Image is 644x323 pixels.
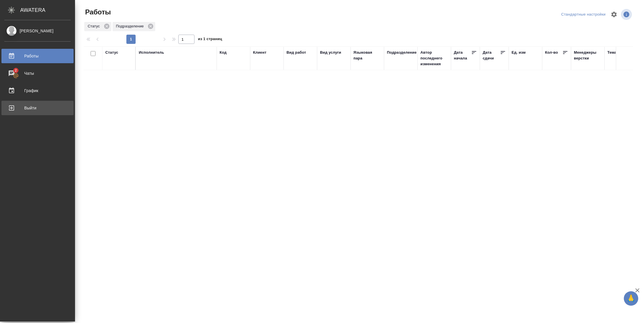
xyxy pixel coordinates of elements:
[20,4,75,16] div: AWATERA
[353,50,381,61] div: Языковая пара
[624,291,638,306] button: 🙏
[4,86,71,95] div: График
[320,50,341,55] div: Вид услуги
[139,50,164,55] div: Исполнитель
[253,50,266,55] div: Клиент
[1,101,74,115] a: Выйти
[88,23,102,29] p: Статус
[454,50,471,61] div: Дата начала
[4,28,71,34] div: [PERSON_NAME]
[84,8,111,17] span: Работы
[4,104,71,112] div: Выйти
[113,22,155,31] div: Подразделение
[607,8,621,21] span: Настроить таблицу
[1,49,74,63] a: Работы
[116,23,146,29] p: Подразделение
[512,50,526,55] div: Ед. изм
[387,50,417,55] div: Подразделение
[220,50,226,55] div: Код
[4,69,71,78] div: Чаты
[420,50,448,67] div: Автор последнего изменения
[287,50,306,55] div: Вид работ
[621,9,633,20] span: Посмотреть информацию
[105,50,118,55] div: Статус
[483,50,500,61] div: Дата сдачи
[11,68,20,73] span: 2
[1,66,74,81] a: 2Чаты
[84,22,111,31] div: Статус
[1,83,74,98] a: График
[607,50,625,55] div: Тематика
[4,52,71,60] div: Работы
[626,292,636,305] span: 🙏
[198,36,222,44] span: из 1 страниц
[560,10,607,19] div: split button
[545,50,558,55] div: Кол-во
[574,50,602,61] div: Менеджеры верстки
